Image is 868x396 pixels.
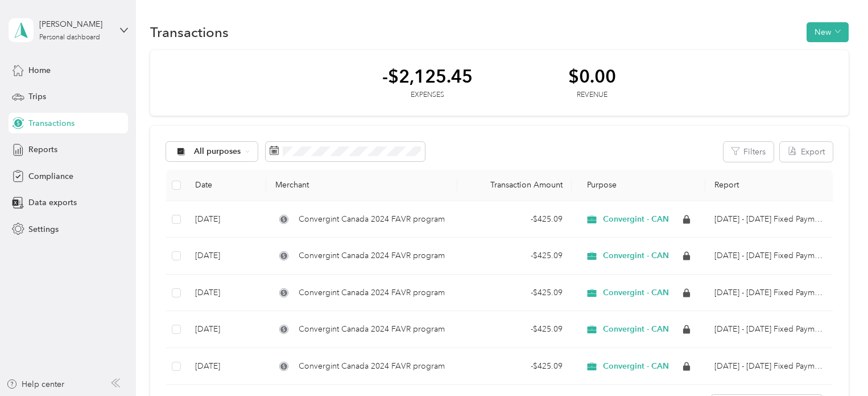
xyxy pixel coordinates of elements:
[382,66,473,86] div: -$2,125.45
[705,275,833,312] td: Jul 1 - 31, 2025 Fixed Payment
[466,323,563,336] div: - $425.09
[39,34,100,41] div: Personal dashboard
[603,214,669,224] span: Convergint - CAN
[299,323,445,336] span: Convergint Canada 2024 FAVR program
[186,238,266,275] td: [DATE]
[780,142,833,162] button: Export
[466,360,563,373] div: - $425.09
[568,90,616,100] div: Revenue
[705,238,833,275] td: Aug 1 - 31, 2025 Fixed Payment
[266,170,457,201] th: Merchant
[28,144,57,156] span: Reports
[705,201,833,238] td: Sep 1 - 30, 2025 Fixed Payment
[6,378,64,390] button: Help center
[186,201,266,238] td: [DATE]
[186,170,266,201] th: Date
[186,311,266,348] td: [DATE]
[28,223,59,235] span: Settings
[581,180,617,190] span: Purpose
[807,22,849,42] button: New
[39,18,110,30] div: [PERSON_NAME]
[299,360,445,373] span: Convergint Canada 2024 FAVR program
[568,66,616,86] div: $0.00
[28,64,51,76] span: Home
[28,117,75,129] span: Transactions
[603,288,669,298] span: Convergint - CAN
[603,361,669,371] span: Convergint - CAN
[466,213,563,226] div: - $425.09
[299,213,445,226] span: Convergint Canada 2024 FAVR program
[724,142,774,162] button: Filters
[603,251,669,261] span: Convergint - CAN
[457,170,572,201] th: Transaction Amount
[705,311,833,348] td: Jun 1 - 30, 2025 Fixed Payment
[28,170,73,182] span: Compliance
[28,197,77,209] span: Data exports
[28,91,46,103] span: Trips
[150,26,229,38] h1: Transactions
[194,148,241,156] span: All purposes
[804,332,868,396] iframe: Everlance-gr Chat Button Frame
[382,90,473,100] div: Expenses
[466,250,563,262] div: - $425.09
[186,275,266,312] td: [DATE]
[299,250,445,262] span: Convergint Canada 2024 FAVR program
[705,170,833,201] th: Report
[466,287,563,299] div: - $425.09
[186,348,266,385] td: [DATE]
[603,324,669,334] span: Convergint - CAN
[299,287,445,299] span: Convergint Canada 2024 FAVR program
[705,348,833,385] td: May 1 - 31, 2025 Fixed Payment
